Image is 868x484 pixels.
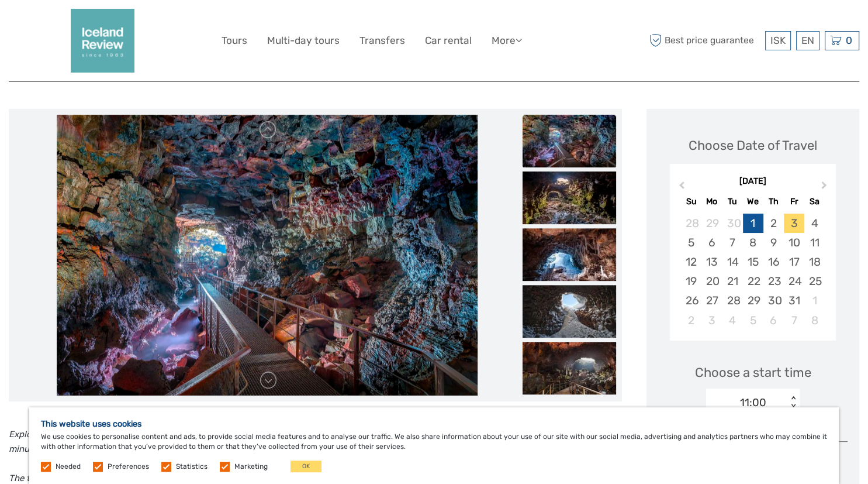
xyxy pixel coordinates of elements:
[701,272,722,291] div: Choose Monday, October 20th, 2025
[722,311,742,330] div: Choose Tuesday, November 4th, 2025
[763,272,784,291] div: Choose Thursday, October 23rd, 2025
[740,395,766,410] div: 11:00
[29,407,839,484] div: We use cookies to personalise content and ads, to provide social media features and to analyse ou...
[701,233,722,252] div: Choose Monday, October 6th, 2025
[784,233,804,252] div: Choose Friday, October 10th, 2025
[722,291,742,310] div: Choose Tuesday, October 28th, 2025
[670,176,836,188] div: [DATE]
[722,233,742,252] div: Choose Tuesday, October 7th, 2025
[784,214,804,233] div: Choose Friday, October 3rd, 2025
[701,214,722,233] div: Choose Monday, September 29th, 2025
[671,179,690,197] button: Previous Month
[134,18,148,32] button: Open LiveChat chat widget
[743,214,763,233] div: Choose Wednesday, October 1st, 2025
[804,252,825,272] div: Choose Saturday, October 18th, 2025
[784,272,804,291] div: Choose Friday, October 24th, 2025
[681,214,701,233] div: Choose Sunday, September 28th, 2025
[743,272,763,291] div: Choose Wednesday, October 22nd, 2025
[523,171,616,224] img: 7c9f5080d9ea4cb2b674b1f5a8666a92_slider_thumbnail.jpg
[789,396,798,409] div: < >
[71,9,134,73] img: 2352-2242c590-57d0-4cbf-9375-f685811e12ac_logo_big.png
[689,136,817,155] div: Choose Date of Travel
[523,228,616,281] img: 910aa2ce597a47ffa6f4dec05d732baf_slider_thumbnail.jpeg
[763,291,784,310] div: Choose Thursday, October 30th, 2025
[784,311,804,330] div: Choose Friday, November 7th, 2025
[681,311,701,330] div: Choose Sunday, November 2nd, 2025
[9,429,600,455] i: Explore the magnificent lava tunnel Raufarhólshellir, one of the longest and best-known lava tube...
[695,363,811,382] span: Choose a start time
[816,179,835,197] button: Next Month
[743,291,763,310] div: Choose Wednesday, October 29th, 2025
[41,419,827,429] h5: This website uses cookies
[763,252,784,272] div: Choose Thursday, October 16th, 2025
[222,32,247,49] a: Tours
[234,462,268,472] label: Marketing
[56,462,81,472] label: Needed
[681,194,701,210] div: Su
[492,32,522,49] a: More
[176,462,208,472] label: Statistics
[57,115,478,396] img: 3a4f43def25c4cc9b291d77a3c09a20a_main_slider.jpg
[722,194,742,210] div: Tu
[804,311,825,330] div: Choose Saturday, November 8th, 2025
[701,311,722,330] div: Choose Monday, November 3rd, 2025
[770,35,786,46] span: ISK
[844,35,854,46] span: 0
[16,20,132,30] p: We're away right now. Please check back later!
[804,272,825,291] div: Choose Saturday, October 25th, 2025
[784,291,804,310] div: Choose Friday, October 31st, 2025
[796,31,819,50] div: EN
[523,342,616,394] img: 04bc02cf8edc480a932b81acc8f0efba_slider_thumbnail.jpeg
[722,252,742,272] div: Choose Tuesday, October 14th, 2025
[784,194,804,210] div: Fr
[743,194,763,210] div: We
[804,233,825,252] div: Choose Saturday, October 11th, 2025
[425,32,472,49] a: Car rental
[763,233,784,252] div: Choose Thursday, October 9th, 2025
[701,194,722,210] div: Mo
[701,291,722,310] div: Choose Monday, October 27th, 2025
[681,252,701,272] div: Choose Sunday, October 12th, 2025
[681,272,701,291] div: Choose Sunday, October 19th, 2025
[784,252,804,272] div: Choose Friday, October 17th, 2025
[108,462,149,472] label: Preferences
[804,194,825,210] div: Sa
[804,214,825,233] div: Choose Saturday, October 4th, 2025
[763,194,784,210] div: Th
[763,311,784,330] div: Choose Thursday, November 6th, 2025
[743,233,763,252] div: Choose Wednesday, October 8th, 2025
[722,214,742,233] div: Choose Tuesday, September 30th, 2025
[804,291,825,310] div: Choose Saturday, November 1st, 2025
[763,214,784,233] div: Choose Thursday, October 2nd, 2025
[291,461,321,472] button: OK
[523,285,616,338] img: 59e997b92bb94fd2a493a58596261e2f_slider_thumbnail.jpeg
[743,311,763,330] div: Choose Wednesday, November 5th, 2025
[267,32,340,49] a: Multi-day tours
[701,252,722,272] div: Choose Monday, October 13th, 2025
[722,272,742,291] div: Choose Tuesday, October 21st, 2025
[743,252,763,272] div: Choose Wednesday, October 15th, 2025
[359,32,405,49] a: Transfers
[646,31,762,50] span: Best price guarantee
[681,233,701,252] div: Choose Sunday, October 5th, 2025
[681,291,701,310] div: Choose Sunday, October 26th, 2025
[674,214,832,330] div: month 2025-10
[523,115,616,167] img: 3a4f43def25c4cc9b291d77a3c09a20a_slider_thumbnail.jpg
